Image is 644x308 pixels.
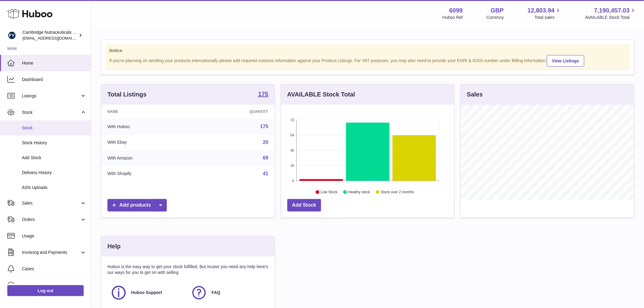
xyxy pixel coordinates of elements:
span: Home [22,60,86,66]
span: Delivery History [22,170,86,176]
td: With Amazon [101,150,196,166]
a: 41 [263,171,268,176]
a: 12,803.94 Total sales [527,6,562,20]
text: Healthy stock [348,190,370,194]
text: Stock over 2 months [381,190,414,194]
text: 18 [290,164,294,167]
span: Add Stock [22,155,86,161]
a: View Listings [547,55,584,67]
div: Cambridge Nutraceuticals Ltd [23,30,77,41]
h3: Total Listings [107,90,147,99]
a: Add products [107,199,167,212]
span: Huboo Support [131,290,162,296]
a: 20 [263,140,268,145]
span: 7,190,457.03 [594,6,630,15]
span: AVAILABLE Stock Total [585,15,637,20]
td: With Huboo [101,119,196,135]
th: Name [101,105,196,119]
span: Stock [22,110,80,115]
span: ASN Uploads [22,185,86,191]
a: FAQ [191,285,265,301]
span: 12,803.94 [527,6,555,15]
th: Quantity [196,105,274,119]
h3: AVAILABLE Stock Total [287,90,355,99]
span: Invoicing and Payments [22,250,80,255]
span: Cases [22,266,86,272]
span: Listings [22,93,80,99]
div: If you're planning on sending your products internationally please add required customs informati... [109,54,626,67]
a: 175 [258,91,268,98]
span: Sales [22,200,80,206]
h3: Sales [467,90,483,99]
a: 175 [260,124,268,129]
span: FAQ [212,290,220,296]
div: Currency [487,15,504,20]
h3: Help [107,242,121,250]
strong: 6099 [449,6,463,15]
text: 36 [290,149,294,152]
a: Huboo Support [110,285,185,301]
a: Add Stock [287,199,321,212]
span: Total sales [534,15,562,20]
a: 69 [263,155,268,160]
p: Huboo is the easy way to get your stock fulfilled. But incase you need any help here's our ways f... [107,264,268,275]
div: Huboo Ref [443,15,463,20]
td: With Shopify [101,166,196,182]
strong: Notice [109,48,626,54]
strong: 175 [258,91,268,97]
a: 7,190,457.03 AVAILABLE Stock Total [585,6,637,20]
text: 0 [292,179,294,183]
span: Stock History [22,140,86,146]
strong: GBP [491,6,504,15]
span: Usage [22,233,86,239]
text: 72 [290,118,294,122]
img: huboo@camnutra.com [7,31,16,40]
span: Stock [22,125,86,131]
span: Dashboard [22,77,86,82]
span: Orders [22,217,80,222]
span: Channels [22,282,86,288]
td: With Ebay [101,135,196,150]
a: Log out [7,285,84,296]
text: Low Stock [321,190,338,194]
text: 54 [290,133,294,137]
span: [EMAIL_ADDRESS][DOMAIN_NAME] [23,36,89,40]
